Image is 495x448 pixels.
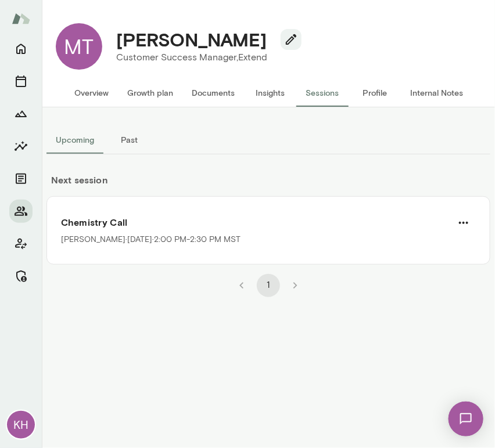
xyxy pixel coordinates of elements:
div: pagination [46,265,490,297]
button: Sessions [296,79,349,107]
button: Overview [65,79,118,107]
nav: pagination navigation [228,274,309,297]
button: Internal Notes [401,79,472,107]
button: Sessions [9,70,33,93]
p: Customer Success Manager, Extend [116,50,292,64]
button: Growth plan [118,79,182,107]
button: Home [9,37,33,60]
button: Profile [349,79,401,107]
button: Members [9,200,33,223]
img: Mento [12,8,30,30]
button: Insights [244,79,296,107]
h6: Chemistry Call [61,215,476,229]
button: Documents [9,167,33,190]
button: Documents [182,79,244,107]
button: page 1 [257,274,280,297]
h6: Next session [46,173,490,196]
button: Past [103,126,156,154]
button: Manage [9,265,33,288]
button: Upcoming [46,126,103,154]
button: Growth Plan [9,102,33,125]
div: KH [7,411,35,439]
button: Client app [9,232,33,255]
h4: [PERSON_NAME] [116,28,267,50]
div: MT [56,23,102,70]
button: Insights [9,135,33,158]
p: [PERSON_NAME] · [DATE] · 2:00 PM-2:30 PM MST [61,234,241,245]
div: basic tabs example [46,126,490,154]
